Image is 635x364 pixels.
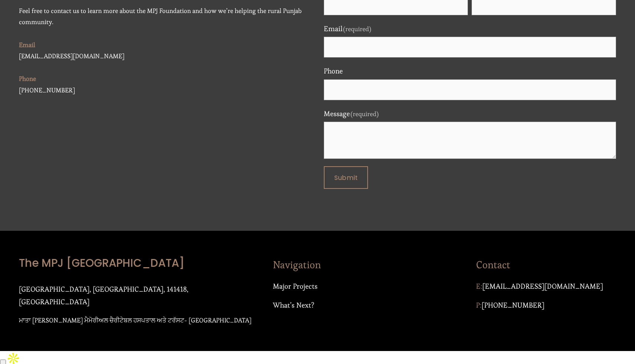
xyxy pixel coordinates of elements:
strong: Phone [19,75,36,83]
span: E: [476,282,482,291]
span: Phone [324,65,343,78]
p: What’s Next? [273,299,463,312]
span: (required) [343,23,371,35]
span: Submit [334,173,358,182]
span: P: [476,301,482,310]
button: SubmitSubmit [324,166,368,189]
p: [GEOGRAPHIC_DATA], [GEOGRAPHIC_DATA], 141418, [GEOGRAPHIC_DATA] [19,283,260,309]
strong: Email [19,41,35,49]
p: [EMAIL_ADDRESS][DOMAIN_NAME] [476,280,616,293]
p: [PHONE_NUMBER] [476,299,616,312]
span: Contact [476,258,510,271]
span: (required) [351,108,379,120]
span: Message [324,108,350,120]
h4: The MPJ [GEOGRAPHIC_DATA] [19,256,260,270]
span: Navigation [273,258,321,271]
p: ਮਾਤਾ [PERSON_NAME] ਮੈਮੋਰੀਅਲ ਚੈਰੀਟੇਬਲ ਹਸਪਤਾਲ ਅਤੇ ਟਰੱਸਟ- [GEOGRAPHIC_DATA] [19,315,260,326]
span: Email [324,23,342,35]
p: Major Projects [273,280,463,293]
p: Feel free to contact us to learn more about the MPJ Foundation and how we’re helping the rural Pu... [19,5,311,96]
